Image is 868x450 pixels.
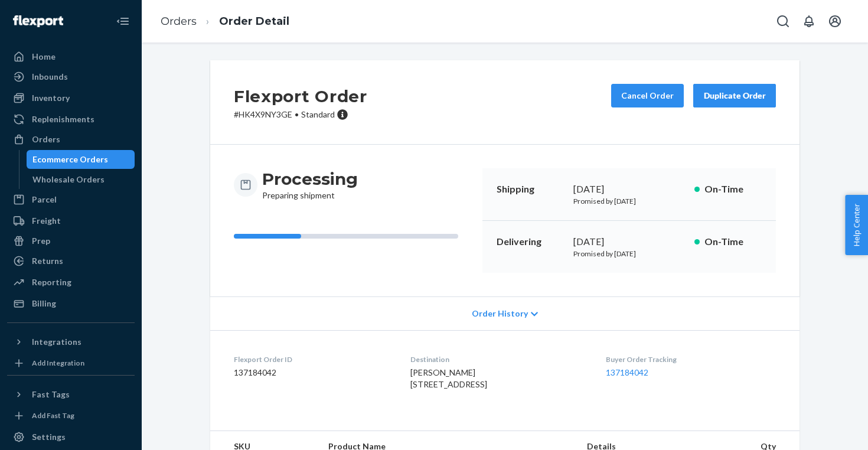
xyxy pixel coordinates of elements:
div: Freight [32,215,61,227]
a: Freight [7,211,135,230]
div: Reporting [32,276,71,288]
a: Orders [161,15,197,28]
span: Order History [472,308,528,319]
a: Wholesale Orders [27,170,135,189]
div: Replenishments [32,113,94,125]
div: Integrations [32,336,81,348]
dt: Flexport Order ID [234,354,391,364]
a: Settings [7,428,135,446]
button: Close Navigation [111,9,135,33]
button: Help Center [845,195,868,255]
ol: breadcrumbs [151,4,299,39]
a: Reporting [7,273,135,292]
p: Promised by [DATE] [573,249,685,259]
div: Preparing shipment [262,168,358,201]
div: Inventory [32,92,70,104]
p: Delivering [497,235,564,249]
a: Add Fast Tag [7,409,135,423]
div: Duplicate Order [703,90,766,102]
h2: Flexport Order [234,84,367,109]
div: Billing [32,298,56,309]
div: Orders [32,133,60,145]
dd: 137184042 [234,367,391,379]
a: 137184042 [606,367,648,377]
p: Promised by [DATE] [573,196,685,206]
a: Replenishments [7,110,135,129]
button: Open Search Box [771,9,795,33]
h3: Processing [262,168,358,190]
button: Open account menu [823,9,847,33]
div: Parcel [32,194,57,206]
div: [DATE] [573,182,685,196]
div: Ecommerce Orders [32,154,108,165]
a: Orders [7,130,135,149]
a: Parcel [7,190,135,209]
a: Billing [7,294,135,313]
button: Open notifications [797,9,821,33]
dt: Destination [410,354,586,364]
div: Returns [32,255,63,267]
div: Home [32,51,56,63]
a: Ecommerce Orders [27,150,135,169]
div: Wholesale Orders [32,174,105,185]
p: # HK4X9NY3GE [234,109,367,120]
a: Order Detail [219,15,289,28]
p: On-Time [704,235,762,249]
a: Home [7,47,135,66]
div: Fast Tags [32,389,70,400]
button: Fast Tags [7,385,135,404]
div: Add Fast Tag [32,410,74,420]
div: [DATE] [573,235,685,249]
div: Prep [32,235,50,247]
dt: Buyer Order Tracking [606,354,776,364]
p: On-Time [704,182,762,196]
span: • [295,109,299,119]
a: Inventory [7,89,135,107]
p: Shipping [497,182,564,196]
img: Flexport logo [13,15,63,27]
button: Duplicate Order [693,84,776,107]
a: Returns [7,252,135,270]
div: Add Integration [32,358,84,368]
a: Prep [7,231,135,250]
div: Settings [32,431,66,443]
div: Inbounds [32,71,68,83]
button: Integrations [7,332,135,351]
span: [PERSON_NAME] [STREET_ADDRESS] [410,367,487,389]
span: Standard [301,109,335,119]
button: Cancel Order [611,84,684,107]
a: Inbounds [7,67,135,86]
a: Add Integration [7,356,135,370]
